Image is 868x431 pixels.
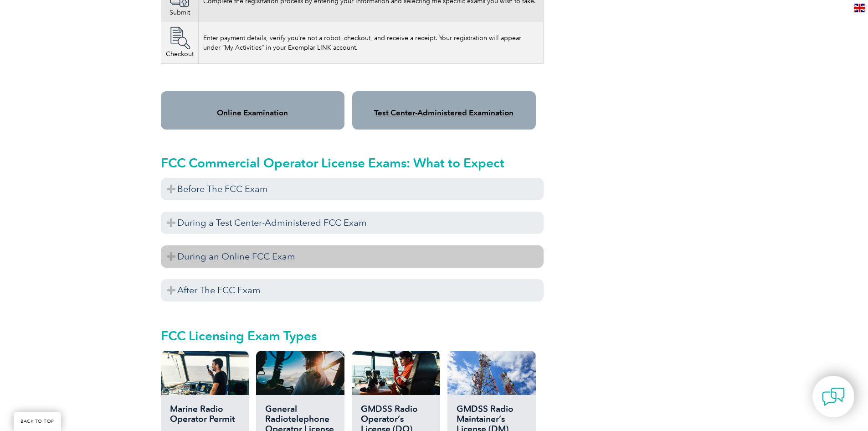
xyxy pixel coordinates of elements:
a: Test Center-Administered Examination [374,108,514,117]
h3: During an Online FCC Exam [161,245,544,268]
td: Enter payment details, verify you’re not a robot, checkout, and receive a receipt. Your registrat... [198,22,543,64]
h2: FCC Licensing Exam Types [161,328,544,343]
h3: Before The FCC Exam [161,178,544,200]
img: contact-chat.png [822,385,845,408]
h3: During a Test Center-Administered FCC Exam [161,212,544,234]
td: Checkout [161,22,198,64]
a: BACK TO TOP [14,412,61,431]
h2: FCC Commercial Operator License Exams: What to Expect [161,156,544,170]
h3: After The FCC Exam [161,279,544,301]
img: en [854,4,865,12]
a: Online Examination [217,108,288,117]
